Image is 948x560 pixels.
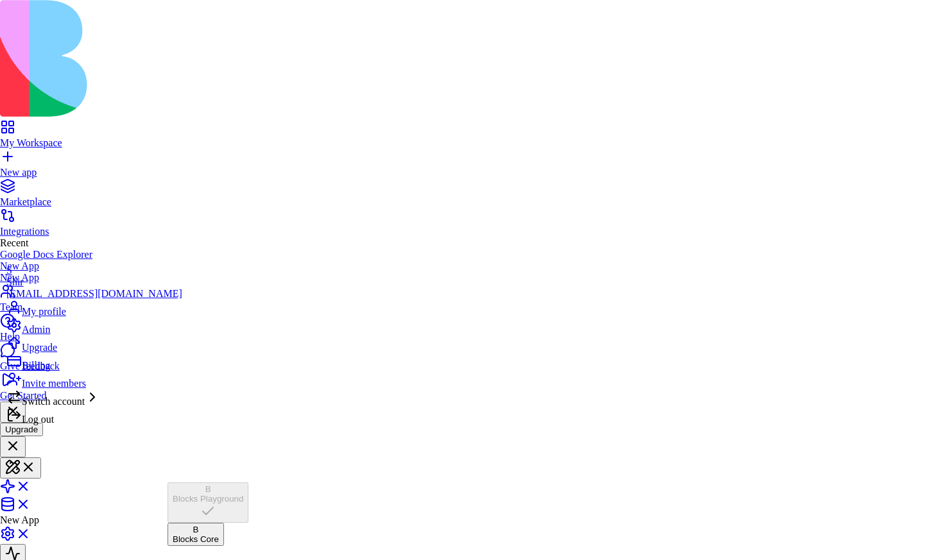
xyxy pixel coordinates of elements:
a: Billing [6,353,182,371]
span: Billing [22,360,50,371]
span: S [6,265,12,276]
a: My profile [6,300,182,318]
span: B [205,484,211,494]
button: BBlocks Core [168,523,224,546]
span: B [193,525,198,534]
a: SShir[EMAIL_ADDRESS][DOMAIN_NAME] [6,265,182,300]
span: Upgrade [22,342,57,353]
span: My profile [22,306,66,317]
div: Shir [6,276,182,288]
div: Blocks Core [173,534,219,544]
a: Admin [6,318,182,335]
span: Admin [22,324,50,335]
span: Invite members [22,378,86,389]
a: Invite members [6,371,182,389]
a: Upgrade [6,335,182,353]
span: Switch account [22,396,85,407]
div: Blocks Playground [173,494,243,504]
button: BBlocks Playground [168,482,248,523]
span: Log out [22,414,54,425]
div: [EMAIL_ADDRESS][DOMAIN_NAME] [6,288,182,300]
